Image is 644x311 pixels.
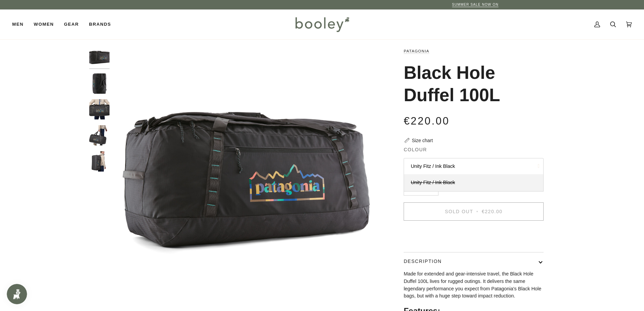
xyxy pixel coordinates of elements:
[404,174,543,191] a: Unity Fitz / Ink Black
[404,158,544,175] button: Unity Fitz / Ink Black
[89,21,111,28] span: Brands
[59,9,84,39] a: Gear
[475,209,480,214] span: •
[404,252,544,270] button: Description
[89,47,110,68] img: Patagonia Black Hole Duffel 100L Unity Fitz / Ink Black - Booley Galway
[482,209,502,214] span: €220.00
[404,146,427,153] span: Colour
[89,73,110,94] img: Patagonia Black Hole Duffel 100L Unity Fitz / Ink Black - Booley Galway
[404,202,544,221] button: Sold Out • €220.00
[84,9,116,39] a: Brands
[89,151,110,172] img: Patagonia Black Hole Duffel 100L Unity Fitz / Ink Black - Booley Galway
[411,180,455,185] span: Unity Fitz / Ink Black
[412,137,433,144] div: Size chart
[452,3,499,6] a: SUMMER SALE NOW ON
[29,9,59,39] a: Women
[89,125,110,146] img: Patagonia Black Hole Duffel 100L Unity Fitz / Ink Black - Booley Galway
[404,115,450,127] span: €220.00
[89,99,110,119] img: Patagonia Black Hole Duffel 100L Unity Fitz / Ink Black - Booley Galway
[404,49,429,53] a: Patagonia
[292,15,352,34] img: Booley
[12,9,29,39] a: Men
[12,21,24,28] span: Men
[445,209,473,214] span: Sold Out
[7,284,27,304] iframe: Button to open loyalty program pop-up
[404,62,539,106] h1: Black Hole Duffel 100L
[34,21,54,28] span: Women
[64,21,79,28] span: Gear
[404,270,544,300] p: Made for extended and gear-intensive travel, the Black Hole Duffel 100L lives for rugged outings....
